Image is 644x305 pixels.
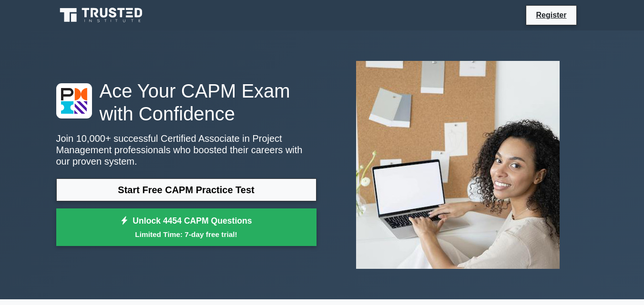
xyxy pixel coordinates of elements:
[56,208,317,246] a: Unlock 4454 CAPM QuestionsLimited Time: 7-day free trial!
[56,79,317,125] h1: Ace Your CAPM Exam with Confidence
[530,9,572,21] a: Register
[56,178,317,201] a: Start Free CAPM Practice Test
[68,229,305,240] small: Limited Time: 7-day free trial!
[56,133,317,167] p: Join 10,000+ successful Certified Associate in Project Management professionals who boosted their...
